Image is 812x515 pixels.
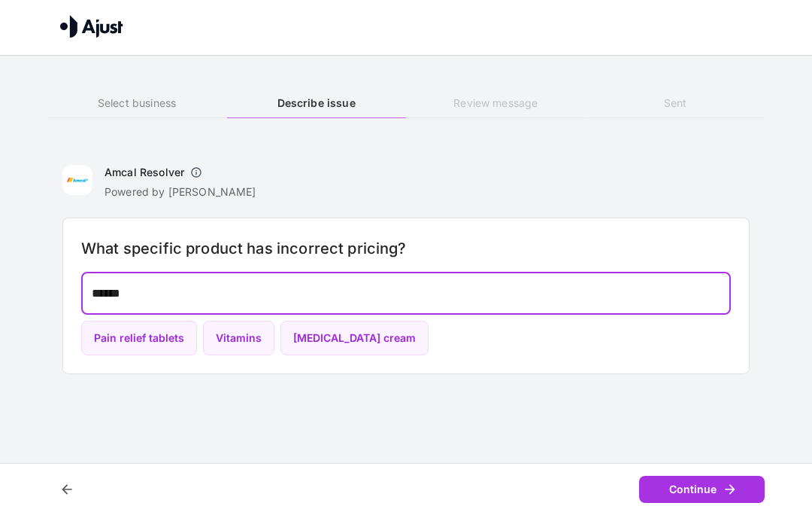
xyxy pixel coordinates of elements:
img: Amcal [62,165,92,195]
img: Ajust [60,15,123,38]
button: Pain relief tablets [81,321,197,356]
h6: Sent [586,95,765,111]
h6: Describe issue [227,95,406,111]
p: Powered by [PERSON_NAME] [105,184,256,200]
h6: Amcal Resolver [105,165,184,180]
h6: Select business [47,95,226,111]
button: Vitamins [203,321,274,356]
button: [MEDICAL_DATA] cream [280,321,429,356]
button: Continue [639,476,765,504]
h6: What specific product has incorrect pricing? [81,236,731,261]
h6: Review message [406,95,585,111]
